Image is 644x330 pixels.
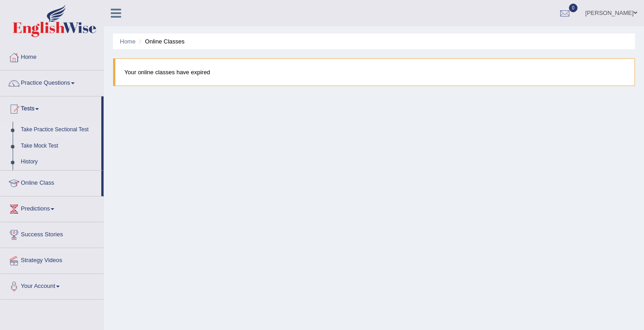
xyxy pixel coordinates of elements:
[0,96,101,119] a: Tests
[17,138,101,154] a: Take Mock Test
[0,248,104,271] a: Strategy Videos
[0,171,101,193] a: Online Class
[0,71,104,93] a: Practice Questions
[17,154,101,170] a: History
[0,196,104,219] a: Predictions
[120,38,136,45] a: Home
[113,58,635,86] blockquote: Your online classes have expired
[17,122,101,138] a: Take Practice Sectional Test
[0,222,104,245] a: Success Stories
[0,45,104,67] a: Home
[137,37,185,46] li: Online Classes
[569,4,578,12] span: 0
[0,274,104,297] a: Your Account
